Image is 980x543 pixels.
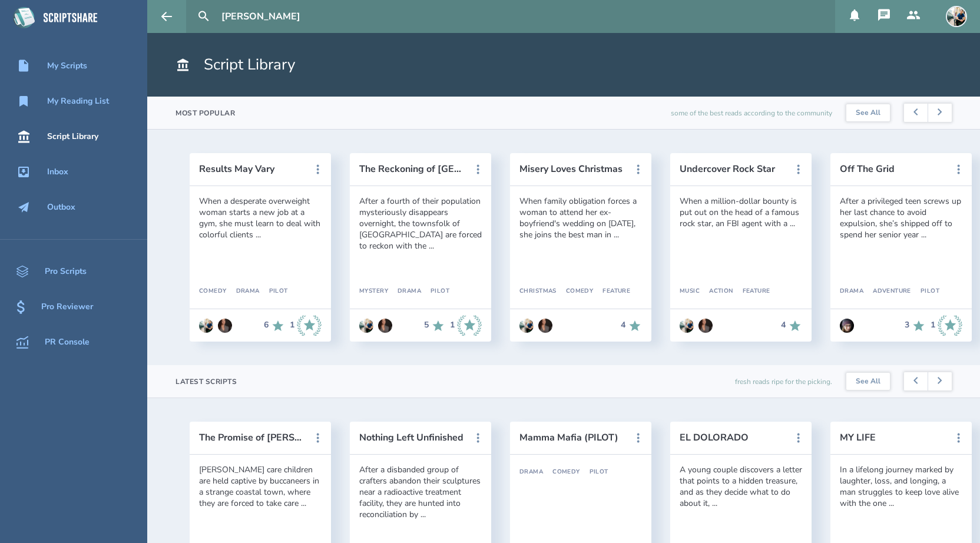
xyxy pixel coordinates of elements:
[538,319,552,333] img: user_1604966854-crop.jpg
[359,164,465,174] button: The Reckoning of [GEOGRAPHIC_DATA]
[450,315,482,336] div: 1 Industry Recommends
[840,313,854,339] a: Go to Zaelyna (Zae) Beck's profile
[905,320,909,330] div: 3
[781,320,786,330] div: 4
[424,315,445,336] div: 5 Recommends
[199,319,213,333] img: user_1673573717-crop.jpg
[580,469,608,476] div: Pilot
[290,315,322,336] div: 1 Industry Recommends
[543,469,580,476] div: Comedy
[621,320,625,330] div: 4
[359,288,388,295] div: Mystery
[47,132,98,141] div: Script Library
[680,432,786,443] button: EL DOLORADO
[264,320,269,330] div: 6
[421,288,449,295] div: Pilot
[680,464,802,509] div: A young couple discovers a letter that points to a hidden treasure, and as they decide what to do...
[47,61,87,71] div: My Scripts
[733,288,770,295] div: Feature
[840,319,854,333] img: user_1597253789-crop.jpg
[227,288,260,295] div: Drama
[47,203,75,212] div: Outbox
[846,373,890,390] a: See All
[290,320,294,330] div: 1
[840,288,863,295] div: Drama
[946,6,967,27] img: user_1673573717-crop.jpg
[698,319,713,333] img: user_1604966854-crop.jpg
[680,196,802,229] div: When a million-dollar bounty is put out on the head of a famous rock star, an FBI agent with a ...
[359,464,482,520] div: After a disbanded group of crafters abandon their sculptures near a radioactive treatment facilit...
[911,288,939,295] div: Pilot
[378,319,392,333] img: user_1604966854-crop.jpg
[621,319,642,333] div: 4 Recommends
[264,315,285,336] div: 6 Recommends
[218,319,232,333] img: user_1604966854-crop.jpg
[863,288,911,295] div: Adventure
[519,469,543,476] div: Drama
[680,164,786,174] button: Undercover Rock Star
[931,320,935,330] div: 1
[840,164,946,174] button: Off The Grid
[176,54,295,75] h1: Script Library
[199,196,322,240] div: When a desperate overweight woman starts a new job at a gym, she must learn to deal with colorful...
[840,196,962,240] div: After a privileged teen screws up her last chance to avoid expulsion, she’s shipped off to spend ...
[781,319,802,333] div: 4 Recommends
[199,464,322,509] div: [PERSON_NAME] care children are held captive by buccaneers in a strange coastal town, where they ...
[671,97,832,129] div: some of the best reads according to the community
[199,288,227,295] div: Comedy
[359,432,465,443] button: Nothing Left Unfinished
[680,319,694,333] img: user_1673573717-crop.jpg
[735,365,832,398] div: fresh reads ripe for the picking.
[519,288,557,295] div: Christmas
[424,320,429,330] div: 5
[846,104,890,122] a: See All
[47,97,109,106] div: My Reading List
[450,320,455,330] div: 1
[41,302,93,312] div: Pro Reviewer
[905,315,926,336] div: 3 Recommends
[388,288,421,295] div: Drama
[47,167,68,177] div: Inbox
[45,337,90,347] div: PR Console
[199,432,305,443] button: The Promise of [PERSON_NAME]
[176,377,237,386] div: Latest Scripts
[176,108,235,118] div: Most Popular
[359,319,373,333] img: user_1673573717-crop.jpg
[199,164,305,174] button: Results May Vary
[557,288,594,295] div: Comedy
[45,267,87,276] div: Pro Scripts
[519,319,534,333] img: user_1673573717-crop.jpg
[840,432,946,443] button: MY LIFE
[519,164,625,174] button: Misery Loves Christmas
[593,288,630,295] div: Feature
[519,196,642,240] div: When family obligation forces a woman to attend her ex-boyfriend's wedding on [DATE], she joins t...
[931,315,962,336] div: 1 Industry Recommends
[680,288,700,295] div: Music
[359,196,482,251] div: After a fourth of their population mysteriously disappears overnight, the townsfolk of [GEOGRAPHI...
[700,288,733,295] div: Action
[519,432,625,443] button: Mamma Mafia (PILOT)
[840,464,962,509] div: In a lifelong journey marked by laughter, loss, and longing, a man struggles to keep love alive w...
[260,288,288,295] div: Pilot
